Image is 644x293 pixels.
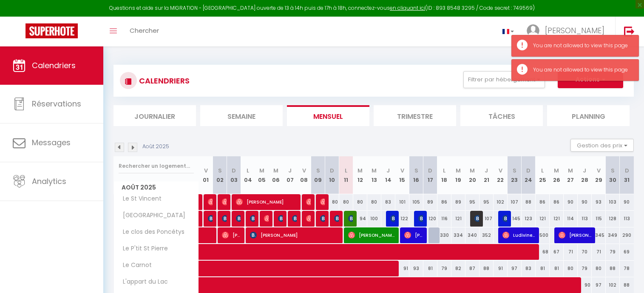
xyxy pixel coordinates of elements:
span: [PERSON_NAME] [545,25,604,36]
span: Le P'tit St Pierre [115,244,170,253]
abbr: S [414,167,418,175]
div: 123 [522,211,536,227]
th: 26 [550,156,564,194]
div: 80 [367,194,381,210]
a: [PERSON_NAME] [199,194,203,210]
div: 86 [536,194,550,210]
div: You are not allowed to view this page [533,66,630,74]
abbr: M [554,167,559,175]
abbr: J [288,167,292,175]
abbr: M [273,167,278,175]
div: 80 [564,261,578,276]
li: Tâches [460,105,543,126]
div: 81 [550,261,564,276]
span: [PERSON_NAME] [250,227,339,243]
div: 83 [522,261,536,276]
abbr: M [456,167,461,175]
th: 31 [620,156,634,194]
img: Super Booking [26,23,78,38]
a: Chercher [123,17,165,46]
th: 28 [578,156,592,194]
span: Ludivine Thenot [502,227,535,243]
span: [GEOGRAPHIC_DATA] [115,211,187,220]
span: [PERSON_NAME] [236,210,241,227]
li: Semaine [200,105,283,126]
li: Mensuel [287,105,369,126]
div: 80 [339,194,353,210]
span: [PERSON_NAME]-flamengt [348,210,353,227]
span: [PERSON_NAME] [306,210,311,227]
abbr: V [597,167,601,175]
div: 86 [437,194,451,210]
h3: CALENDRIERS [137,71,190,90]
span: Réservations [32,98,81,109]
span: Août 2025 [114,181,199,194]
span: [PERSON_NAME] [348,227,395,243]
span: [PERSON_NAME] [390,210,395,227]
abbr: L [541,167,544,175]
div: You are not allowed to view this page [533,42,630,50]
div: 90 [564,194,578,210]
th: 01 [199,156,213,194]
abbr: J [485,167,488,175]
span: [PERSON_NAME] [334,210,339,227]
span: [PERSON_NAME] [222,227,241,243]
div: 91 [494,261,508,276]
div: 113 [578,211,592,227]
div: 340 [465,227,479,243]
abbr: J [386,167,390,175]
div: 88 [522,194,536,210]
th: 10 [325,156,339,194]
th: 03 [227,156,241,194]
div: 107 [479,211,494,227]
abbr: M [357,167,363,175]
div: 86 [550,194,564,210]
span: [PERSON_NAME] [264,210,269,227]
abbr: M [470,167,475,175]
div: 89 [423,194,437,210]
span: [PERSON_NAME] [404,227,423,243]
div: 89 [451,194,465,210]
abbr: S [513,167,516,175]
div: 105 [409,194,423,210]
div: 95 [465,194,479,210]
span: Le clos des Poncétys [115,227,187,237]
span: [PERSON_NAME] [320,194,325,210]
th: 20 [465,156,479,194]
abbr: D [526,167,531,175]
span: [PERSON_NAME] [474,210,479,227]
div: 93 [592,194,606,210]
th: 22 [494,156,508,194]
abbr: S [316,167,320,175]
input: Rechercher un logement... [119,158,194,174]
li: Planning [547,105,630,126]
th: 11 [339,156,353,194]
th: 16 [409,156,423,194]
span: [PERSON_NAME] [236,194,297,210]
a: [PERSON_NAME] [199,211,203,227]
th: 29 [592,156,606,194]
button: Filtrer par hébergement [463,71,545,88]
abbr: L [247,167,249,175]
div: 81 [536,261,550,276]
div: 80 [592,261,606,276]
div: 100 [367,211,381,227]
img: ... [527,24,539,37]
abbr: V [204,167,208,175]
th: 24 [522,156,536,194]
abbr: M [568,167,573,175]
span: [PERSON_NAME] [320,210,325,227]
th: 06 [269,156,283,194]
span: Le Carnot [115,261,154,270]
div: 345 [592,227,606,243]
span: [PERSON_NAME] [306,194,311,210]
span: [PERSON_NAME] [222,194,227,210]
div: 121 [536,211,550,227]
div: 94 [353,211,367,227]
span: [PERSON_NAME] [208,194,213,210]
abbr: V [302,167,306,175]
div: 103 [606,194,620,210]
div: 107 [508,194,522,210]
span: Laith El-Ani [222,210,227,227]
abbr: S [611,167,615,175]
